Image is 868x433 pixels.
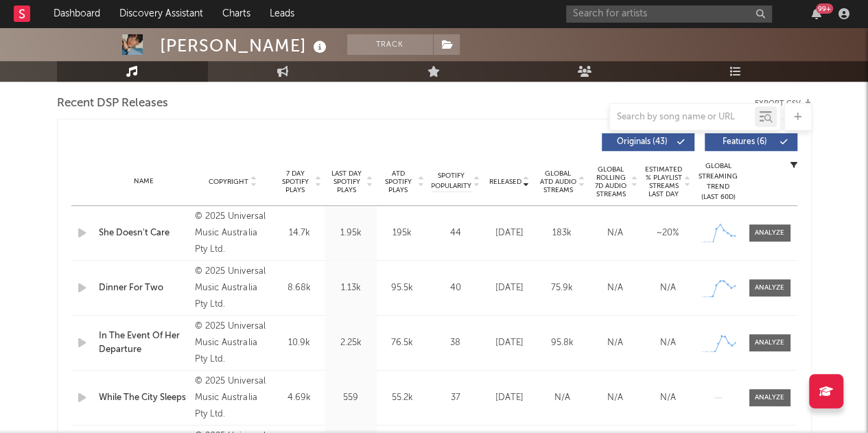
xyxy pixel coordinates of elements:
a: Dinner For Two [99,281,189,295]
div: N/A [539,391,585,405]
span: 7 Day Spotify Plays [277,169,314,194]
a: She Doesn't Care [99,226,189,240]
div: 1.13k [329,281,373,295]
div: © 2025 Universal Music Australia Pty Ltd. [195,209,270,258]
div: [DATE] [486,226,532,240]
button: Export CSV [755,100,812,108]
div: 10.9k [277,336,322,350]
div: 95.5k [380,281,425,295]
div: 38 [432,336,480,350]
div: [DATE] [486,336,532,350]
input: Search by song name or URL [610,112,755,123]
button: Track [347,34,433,55]
span: Originals ( 43 ) [611,138,674,146]
div: N/A [645,336,691,350]
span: Released [489,178,521,186]
div: 559 [329,391,373,405]
div: 183k [539,226,585,240]
span: Recent DSP Releases [57,95,168,112]
div: ~ 20 % [645,226,691,240]
div: 75.9k [539,281,585,295]
div: [PERSON_NAME] [160,34,330,57]
div: © 2025 Universal Music Australia Pty Ltd. [195,318,270,368]
div: 4.69k [277,391,322,405]
div: N/A [592,226,638,240]
div: Global Streaming Trend (Last 60D) [698,161,739,202]
span: Copyright [209,178,248,186]
div: 8.68k [277,281,322,295]
div: 37 [432,391,480,405]
div: 55.2k [380,391,425,405]
div: Name [99,176,189,187]
div: © 2025 Universal Music Australia Pty Ltd. [195,373,270,423]
button: Features(6) [705,133,797,151]
div: N/A [592,391,638,405]
span: Global ATD Audio Streams [539,169,577,194]
div: [DATE] [486,281,532,295]
span: Last Day Spotify Plays [329,169,365,194]
span: Spotify Popularity [431,171,471,191]
div: 195k [380,226,425,240]
div: [DATE] [486,391,532,405]
div: 40 [432,281,480,295]
span: Global Rolling 7D Audio Streams [592,165,630,198]
div: N/A [592,336,638,350]
div: N/A [645,281,691,295]
div: 95.8k [539,336,585,350]
div: 44 [432,226,480,240]
span: Features ( 6 ) [714,138,777,146]
a: While The City Sleeps [99,391,189,405]
div: 1.95k [329,226,373,240]
span: Estimated % Playlist Streams Last Day [645,165,683,198]
input: Search for artists [566,5,772,23]
div: 99 + [816,3,833,14]
div: 2.25k [329,336,373,350]
span: ATD Spotify Plays [380,169,417,194]
div: N/A [592,281,638,295]
button: Originals(43) [602,133,694,151]
div: © 2025 Universal Music Australia Pty Ltd. [195,264,270,313]
div: 14.7k [277,226,322,240]
div: 76.5k [380,336,425,350]
button: 99+ [812,8,821,19]
a: In The Event Of Her Departure [99,329,189,356]
div: N/A [645,391,691,405]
